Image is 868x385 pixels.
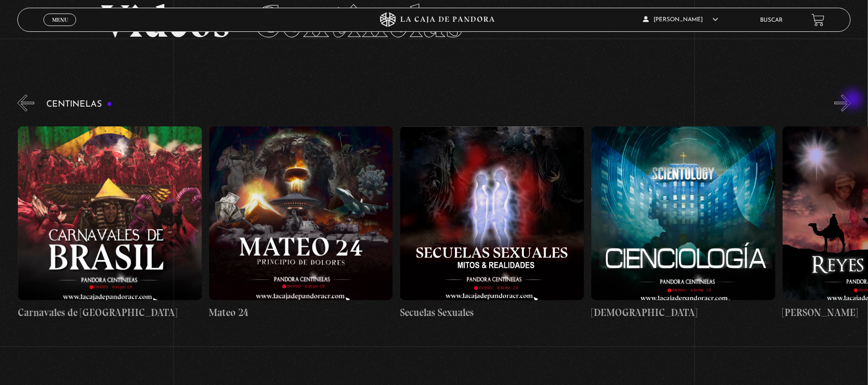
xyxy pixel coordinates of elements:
[591,305,775,320] h4: [DEMOGRAPHIC_DATA]
[209,305,393,320] h4: Mateo 24
[49,25,71,32] span: Cerrar
[400,305,584,320] h4: Secuelas Sexuales
[400,119,584,328] a: Secuelas Sexuales
[18,305,202,320] h4: Carnavales de [GEOGRAPHIC_DATA]
[591,119,775,328] a: [DEMOGRAPHIC_DATA]
[643,17,718,23] span: [PERSON_NAME]
[46,100,112,109] h3: Centinelas
[18,119,202,328] a: Carnavales de [GEOGRAPHIC_DATA]
[760,17,783,23] a: Buscar
[52,17,68,23] span: Menu
[17,95,34,111] button: Previous
[834,95,851,111] button: Next
[209,119,393,328] a: Mateo 24
[812,13,825,26] a: View your shopping cart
